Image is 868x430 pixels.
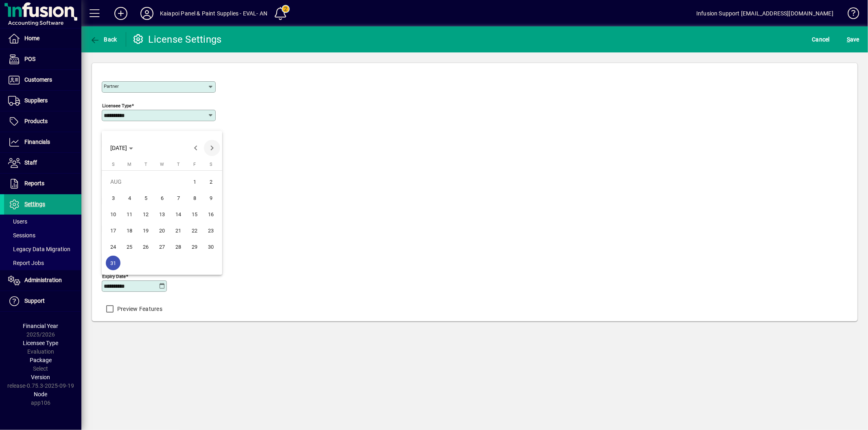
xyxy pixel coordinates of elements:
[186,190,203,206] button: Fri Aug 08 2025
[186,206,203,222] button: Fri Aug 15 2025
[138,207,153,222] span: 12
[171,191,186,205] span: 7
[203,207,218,222] span: 16
[122,191,137,205] span: 4
[171,207,186,222] span: 14
[203,191,218,205] span: 9
[155,223,169,238] span: 20
[105,190,121,206] button: Sun Aug 03 2025
[122,207,137,222] span: 11
[121,206,138,222] button: Mon Aug 11 2025
[204,140,220,156] button: Next month
[112,162,115,167] span: S
[187,174,202,189] span: 1
[121,190,138,206] button: Mon Aug 04 2025
[106,223,120,238] span: 17
[138,222,154,239] button: Tue Aug 19 2025
[121,239,138,255] button: Mon Aug 25 2025
[187,239,202,254] span: 29
[154,239,170,255] button: Wed Aug 27 2025
[154,222,170,239] button: Wed Aug 20 2025
[186,239,203,255] button: Fri Aug 29 2025
[106,191,120,205] span: 3
[203,223,218,238] span: 23
[138,239,154,255] button: Tue Aug 26 2025
[105,222,121,239] button: Sun Aug 17 2025
[170,239,186,255] button: Thu Aug 28 2025
[155,239,169,254] span: 27
[138,223,153,238] span: 19
[171,223,186,238] span: 21
[203,239,219,255] button: Sat Aug 30 2025
[106,207,120,222] span: 10
[188,140,204,156] button: Previous month
[106,256,120,270] span: 31
[121,222,138,239] button: Mon Aug 18 2025
[187,207,202,222] span: 15
[122,239,137,254] span: 25
[160,162,164,167] span: W
[193,162,196,167] span: F
[170,190,186,206] button: Thu Aug 07 2025
[203,174,219,190] button: Sat Aug 02 2025
[105,255,121,271] button: Sun Aug 31 2025
[155,191,169,205] span: 6
[122,223,137,238] span: 18
[107,141,136,155] button: Choose month and year
[210,162,212,167] span: S
[203,239,218,254] span: 30
[187,223,202,238] span: 22
[105,239,121,255] button: Sun Aug 24 2025
[187,191,202,205] span: 8
[138,239,153,254] span: 26
[138,206,154,222] button: Tue Aug 12 2025
[154,190,170,206] button: Wed Aug 06 2025
[105,174,186,190] td: AUG
[127,162,131,167] span: M
[203,190,219,206] button: Sat Aug 09 2025
[106,239,120,254] span: 24
[186,174,203,190] button: Fri Aug 01 2025
[155,207,169,222] span: 13
[170,206,186,222] button: Thu Aug 14 2025
[170,222,186,239] button: Thu Aug 21 2025
[203,222,219,239] button: Sat Aug 23 2025
[203,206,219,222] button: Sat Aug 16 2025
[144,162,147,167] span: T
[203,174,218,189] span: 2
[186,222,203,239] button: Fri Aug 22 2025
[110,145,127,151] span: [DATE]
[105,206,121,222] button: Sun Aug 10 2025
[177,162,180,167] span: T
[171,239,186,254] span: 28
[138,191,153,205] span: 5
[154,206,170,222] button: Wed Aug 13 2025
[138,190,154,206] button: Tue Aug 05 2025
